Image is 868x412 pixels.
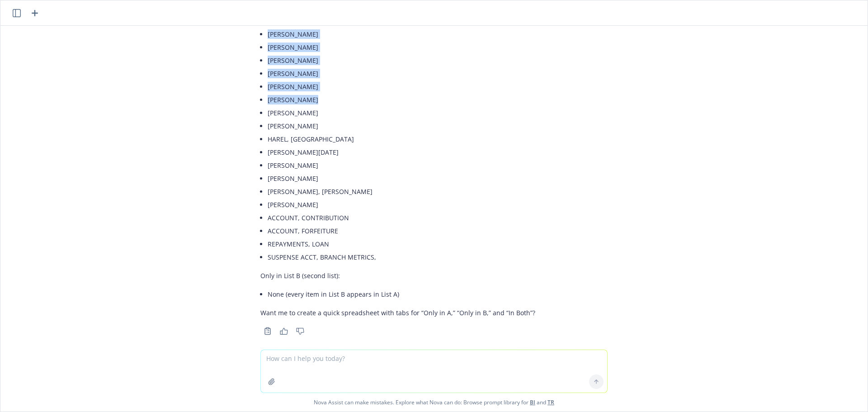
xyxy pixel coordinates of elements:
[268,198,535,211] li: [PERSON_NAME]
[268,159,535,172] li: [PERSON_NAME]
[268,93,535,106] li: [PERSON_NAME]
[268,80,535,93] li: [PERSON_NAME]
[264,327,272,335] svg: Copy to clipboard
[293,325,307,337] button: Thumbs down
[268,185,535,198] li: [PERSON_NAME], [PERSON_NAME]
[268,106,535,119] li: [PERSON_NAME]
[268,288,535,301] li: None (every item in List B appears in List A)
[268,54,535,67] li: [PERSON_NAME]
[530,398,535,406] a: BI
[268,119,535,133] li: [PERSON_NAME]
[4,393,864,412] span: Nova Assist can make mistakes. Explore what Nova can do: Browse prompt library for and
[268,67,535,80] li: [PERSON_NAME]
[268,224,535,237] li: ACCOUNT, FORFEITURE
[268,28,535,41] li: [PERSON_NAME]
[260,271,535,280] p: Only in List B (second list):
[268,41,535,54] li: [PERSON_NAME]
[260,308,535,317] p: Want me to create a quick spreadsheet with tabs for “Only in A,” “Only in B,” and “In Both”?
[547,398,554,406] a: TR
[268,211,535,224] li: ACCOUNT, CONTRIBUTION
[268,172,535,185] li: [PERSON_NAME]
[268,133,535,146] li: HAREL, [GEOGRAPHIC_DATA]
[268,237,535,251] li: REPAYMENTS, LOAN
[268,251,535,264] li: SUSPENSE ACCT, BRANCH METRICS,
[268,146,535,159] li: [PERSON_NAME][DATE]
